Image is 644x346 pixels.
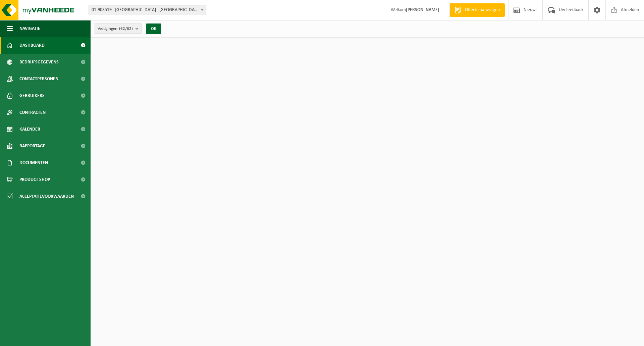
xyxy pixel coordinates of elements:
[89,5,206,15] span: 01-903519 - FRIGRO NV - MOORSELE
[98,24,133,34] span: Vestigingen
[89,5,206,15] span: 01-903519 - FRIGRO NV - MOORSELE
[119,27,133,31] count: (62/62)
[19,20,40,37] span: Navigatie
[146,23,161,34] button: OK
[463,7,501,13] span: Offerte aanvragen
[19,154,48,171] span: Documenten
[19,70,58,87] span: Contactpersonen
[19,121,40,138] span: Kalender
[94,23,142,34] button: Vestigingen(62/62)
[19,54,59,70] span: Bedrijfsgegevens
[449,3,505,17] a: Offerte aanvragen
[19,138,45,154] span: Rapportage
[19,104,46,121] span: Contracten
[406,7,439,12] strong: [PERSON_NAME]
[19,171,50,188] span: Product Shop
[19,37,45,54] span: Dashboard
[19,87,45,104] span: Gebruikers
[19,188,74,205] span: Acceptatievoorwaarden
